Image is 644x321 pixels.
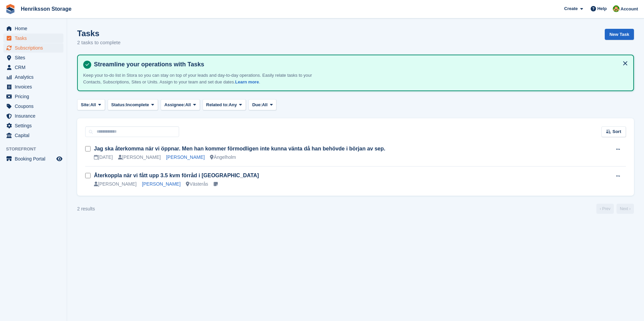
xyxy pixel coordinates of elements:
[621,6,638,12] span: Account
[77,99,105,110] button: Site: All
[15,82,55,91] span: Invoices
[249,99,276,110] button: Due: All
[252,102,262,108] span: Due:
[3,102,63,111] a: menu
[596,204,614,214] a: Previous
[15,53,55,62] span: Sites
[94,181,137,188] div: [PERSON_NAME]
[15,154,55,164] span: Booking Portal
[15,72,55,82] span: Analytics
[3,43,63,53] a: menu
[118,154,161,161] div: [PERSON_NAME]
[3,92,63,101] a: menu
[595,204,635,214] nav: Page
[15,63,55,72] span: CRM
[15,92,55,101] span: Pricing
[6,146,67,152] span: Storefront
[15,34,55,43] span: Tasks
[564,5,578,12] span: Create
[15,131,55,140] span: Capital
[3,154,63,164] a: menu
[18,3,74,14] a: Henriksson Storage
[55,155,63,163] a: Preview store
[3,131,63,140] a: menu
[111,102,126,108] span: Status:
[5,4,15,14] img: stora-icon-8386f47178a22dfd0bd8f6a31ec36ba5ce8667c1dd55bd0f319d3a0aa187defe.svg
[3,63,63,72] a: menu
[81,102,90,108] span: Site:
[15,121,55,130] span: Settings
[77,39,120,47] p: 2 tasks to complete
[161,99,200,110] button: Assignee: All
[15,111,55,121] span: Insurance
[612,128,621,135] span: Sort
[3,111,63,121] a: menu
[15,24,55,33] span: Home
[94,146,385,151] a: Jag ska återkomma när vi öppnar. Men han kommer förmodligen inte kunna vänta då han behövde i bör...
[3,34,63,43] a: menu
[142,181,180,187] a: [PERSON_NAME]
[210,154,236,161] div: Ängelholm
[126,102,149,108] span: Incomplete
[186,181,208,188] div: Västerås
[15,102,55,111] span: Coupons
[185,102,191,108] span: All
[166,154,205,160] a: [PERSON_NAME]
[605,29,634,40] a: New Task
[229,102,237,108] span: Any
[108,99,158,110] button: Status: Incomplete
[83,72,318,85] p: Keep your to-do list in Stora so you can stay on top of your leads and day-to-day operations. Eas...
[3,24,63,33] a: menu
[616,204,634,214] a: Next
[164,102,185,108] span: Assignee:
[15,43,55,53] span: Subscriptions
[94,173,259,178] a: Återkoppla när vi fått upp 3.5 kvm förråd i [GEOGRAPHIC_DATA]
[203,99,246,110] button: Related to: Any
[3,82,63,91] a: menu
[3,53,63,62] a: menu
[90,102,96,108] span: All
[77,205,95,212] div: 2 results
[91,61,628,68] h4: Streamline your operations with Tasks
[613,5,620,12] img: Mikael Holmström
[3,121,63,130] a: menu
[77,29,120,38] h1: Tasks
[206,102,229,108] span: Related to:
[3,72,63,82] a: menu
[262,102,268,108] span: All
[94,154,113,161] div: [DATE]
[597,5,607,12] span: Help
[235,79,259,84] a: Learn more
